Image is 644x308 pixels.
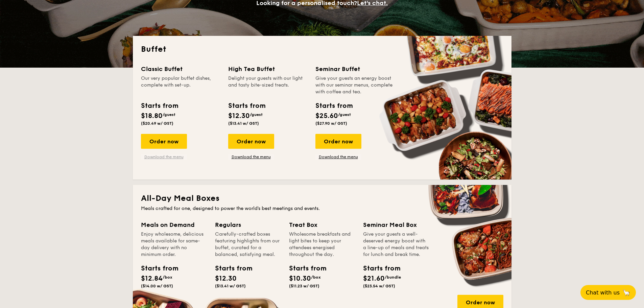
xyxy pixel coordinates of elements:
[215,231,281,258] div: Carefully-crafted boxes featuring highlights from our buffet, curated for a balanced, satisfying ...
[289,263,319,274] div: Starts from
[363,231,429,258] div: Give your guests a well-deserved energy boost with a line-up of meals and treats for lunch and br...
[141,101,178,111] div: Starts from
[622,289,630,297] span: 🦙
[315,75,395,95] div: Give your guests an energy boost with our seminar menus, complete with coffee and tea.
[228,64,307,74] div: High Tea Buffet
[228,101,265,111] div: Starts from
[141,263,171,274] div: Starts from
[289,275,311,283] span: $10.30
[586,289,620,296] span: Chat with us
[141,64,220,74] div: Classic Buffet
[228,134,274,149] div: Order now
[289,231,355,258] div: Wholesome breakfasts and light bites to keep your attendees energised throughout the day.
[315,112,338,120] span: $25.60
[363,275,385,283] span: $21.60
[215,275,237,283] span: $12.30
[215,263,245,274] div: Starts from
[315,154,361,160] a: Download the menu
[163,112,175,117] span: /guest
[363,220,429,230] div: Seminar Meal Box
[215,220,281,230] div: Regulars
[141,134,187,149] div: Order now
[250,112,263,117] span: /guest
[141,121,173,126] span: ($20.49 w/ GST)
[289,284,319,288] span: ($11.23 w/ GST)
[141,231,207,258] div: Enjoy wholesome, delicious meals available for same-day delivery with no minimum order.
[228,112,250,120] span: $12.30
[228,154,274,160] a: Download the menu
[141,284,173,288] span: ($14.00 w/ GST)
[338,112,351,117] span: /guest
[163,275,172,280] span: /box
[141,193,503,204] h2: All-Day Meal Boxes
[141,205,503,212] div: Meals crafted for one, designed to power the world's best meetings and events.
[311,275,321,280] span: /box
[228,75,307,95] div: Delight your guests with our light and tasty bite-sized treats.
[141,112,163,120] span: $18.80
[141,220,207,230] div: Meals on Demand
[363,284,395,288] span: ($23.54 w/ GST)
[315,121,347,126] span: ($27.90 w/ GST)
[289,220,355,230] div: Treat Box
[141,275,163,283] span: $12.84
[580,285,636,300] button: Chat with us🦙
[315,64,395,74] div: Seminar Buffet
[228,121,259,126] span: ($13.41 w/ GST)
[385,275,401,280] span: /bundle
[141,75,220,95] div: Our very popular buffet dishes, complete with set-up.
[363,263,393,274] div: Starts from
[315,101,352,111] div: Starts from
[315,134,361,149] div: Order now
[141,44,503,55] h2: Buffet
[141,154,187,160] a: Download the menu
[215,284,246,288] span: ($13.41 w/ GST)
